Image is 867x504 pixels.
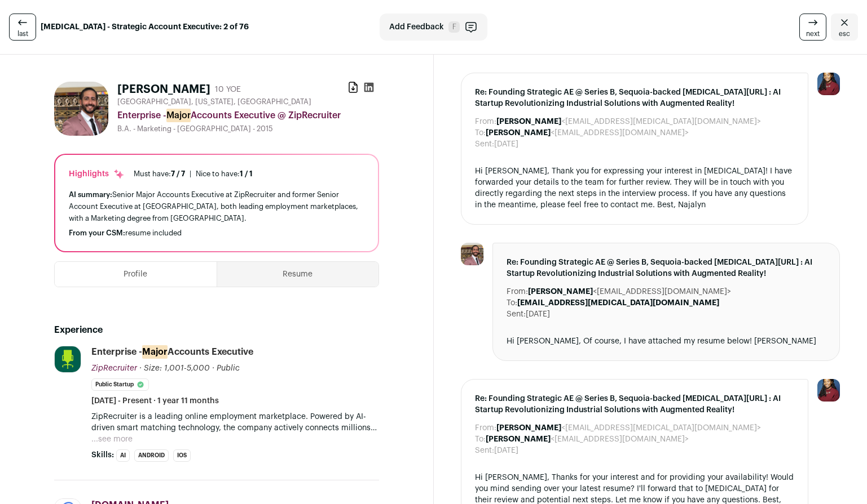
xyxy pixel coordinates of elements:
[526,309,550,320] dd: [DATE]
[528,288,593,296] b: [PERSON_NAME]
[69,191,112,198] span: AI summary:
[475,393,795,416] span: Re: Founding Strategic AE @ Series B, Sequoia-backed [MEDICAL_DATA][URL] : AI Startup Revolutioni...
[69,189,364,224] div: Senior Major Accounts Executive at ZipRecruiter and former Senior Account Executive at [GEOGRAPHI...
[496,424,561,432] b: [PERSON_NAME]
[475,116,496,127] dt: From:
[486,127,689,139] dd: <[EMAIL_ADDRESS][DOMAIN_NAME]>
[91,378,149,391] li: Public Startup
[173,449,191,462] li: iOS
[117,82,210,97] h1: [PERSON_NAME]
[215,84,241,95] div: 10 YOE
[171,170,185,177] span: 7 / 7
[117,97,311,106] span: [GEOGRAPHIC_DATA], [US_STATE], [GEOGRAPHIC_DATA]
[806,29,820,38] span: next
[496,118,561,126] b: [PERSON_NAME]
[212,363,214,374] span: ·
[134,170,253,179] ul: |
[507,297,517,309] dt: To:
[507,286,528,297] dt: From:
[475,166,795,211] div: Hi [PERSON_NAME], Thank you for expressing your interest in [MEDICAL_DATA]! I have forwarded your...
[91,449,114,461] span: Skills:
[142,345,168,359] mark: Major
[54,323,379,337] h2: Experience
[494,139,518,150] dd: [DATE]
[17,29,28,38] span: last
[475,87,795,109] span: Re: Founding Strategic AE @ Series B, Sequoia-backed [MEDICAL_DATA][URL] : AI Startup Revolutioni...
[69,229,364,238] div: resume included
[117,109,379,122] div: Enterprise - Accounts Executive @ ZipRecruiter
[166,109,191,122] mark: Major
[496,116,761,127] dd: <[EMAIL_ADDRESS][MEDICAL_DATA][DOMAIN_NAME]>
[494,445,518,456] dd: [DATE]
[41,21,249,33] strong: [MEDICAL_DATA] - Strategic Account Executive: 2 of 76
[91,395,219,407] span: [DATE] - Present · 1 year 11 months
[528,286,731,297] dd: <[EMAIL_ADDRESS][DOMAIN_NAME]>
[496,422,761,434] dd: <[EMAIL_ADDRESS][MEDICAL_DATA][DOMAIN_NAME]>
[55,262,217,287] button: Profile
[139,364,210,372] span: · Size: 1,001-5,000
[240,170,253,177] span: 1 / 1
[91,364,137,372] span: ZipRecruiter
[448,21,460,33] span: F
[839,29,850,38] span: esc
[9,14,36,41] a: last
[475,139,494,150] dt: Sent:
[817,73,840,95] img: 10010497-medium_jpg
[517,299,719,307] b: [EMAIL_ADDRESS][MEDICAL_DATA][DOMAIN_NAME]
[55,346,81,372] img: 1758a1f54f8f862ccf46a9b91837acf4544a7e1895d14bbe220bc0b118cae978.jpg
[799,14,826,41] a: next
[69,229,125,237] span: From your CSM:
[217,262,379,287] button: Resume
[134,170,185,179] div: Must have:
[507,336,826,347] div: Hi [PERSON_NAME], Of course, I have attached my resume below! [PERSON_NAME]
[486,434,689,445] dd: <[EMAIL_ADDRESS][DOMAIN_NAME]>
[461,243,483,265] img: 677903920e57b03da57c8c4fc3c785a1632bfd39c922e846f57802a1ae44da6c.jpg
[475,422,496,434] dt: From:
[831,14,858,41] a: Close
[475,127,486,139] dt: To:
[380,14,487,41] button: Add Feedback F
[475,445,494,456] dt: Sent:
[475,434,486,445] dt: To:
[486,129,551,137] b: [PERSON_NAME]
[91,346,253,358] div: Enterprise - Accounts Executive
[217,364,240,372] span: Public
[817,379,840,402] img: 10010497-medium_jpg
[507,309,526,320] dt: Sent:
[134,449,169,462] li: Android
[486,435,551,443] b: [PERSON_NAME]
[117,124,379,133] div: B.A. - Marketing - [GEOGRAPHIC_DATA] - 2015
[91,434,133,445] button: ...see more
[91,411,379,434] p: ZipRecruiter is a leading online employment marketplace. Powered by AI-driven smart matching tech...
[507,257,826,279] span: Re: Founding Strategic AE @ Series B, Sequoia-backed [MEDICAL_DATA][URL] : AI Startup Revolutioni...
[116,449,130,462] li: AI
[196,170,253,179] div: Nice to have:
[389,21,444,33] span: Add Feedback
[69,168,125,180] div: Highlights
[54,82,108,136] img: 677903920e57b03da57c8c4fc3c785a1632bfd39c922e846f57802a1ae44da6c.jpg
